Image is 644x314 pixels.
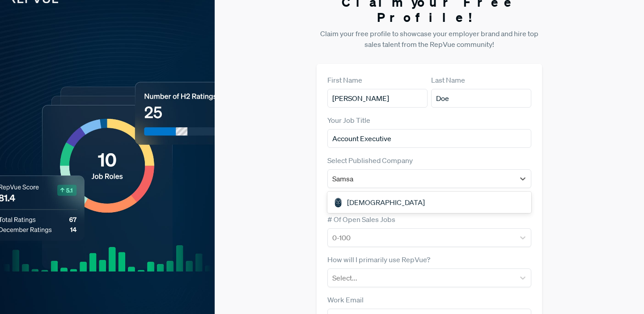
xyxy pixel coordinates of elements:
[333,197,343,208] img: Samsara
[327,115,370,126] label: Your Job Title
[327,214,395,225] label: # Of Open Sales Jobs
[327,89,428,108] input: First Name
[431,75,465,85] label: Last Name
[327,294,364,305] label: Work Email
[317,28,542,50] p: Claim your free profile to showcase your employer brand and hire top sales talent from the RepVue...
[327,254,430,265] label: How will I primarily use RepVue?
[327,155,413,166] label: Select Published Company
[431,89,531,108] input: Last Name
[327,129,531,148] input: Title
[327,75,362,85] label: First Name
[327,193,531,211] div: [DEMOGRAPHIC_DATA]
